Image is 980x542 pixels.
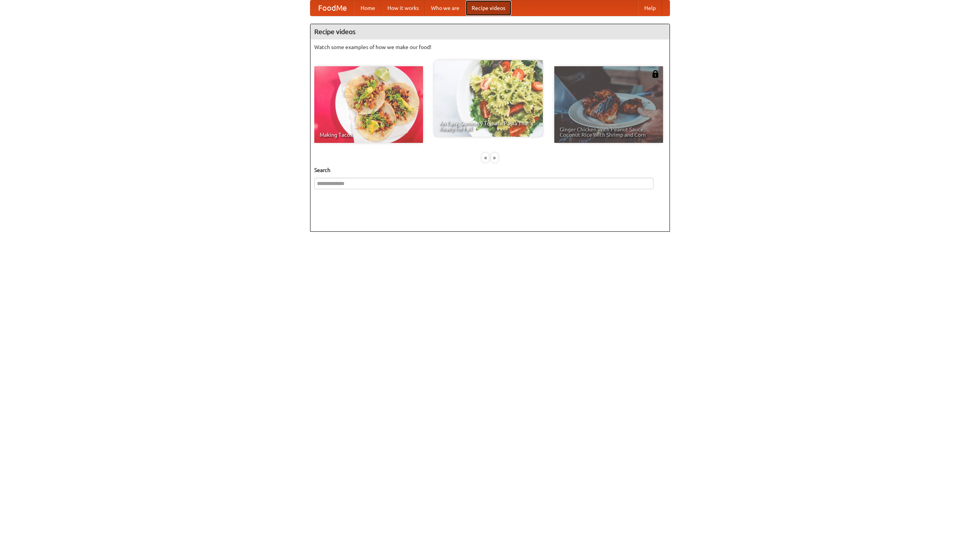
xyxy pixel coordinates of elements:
h4: Recipe videos [310,24,670,39]
a: Help [638,0,662,16]
p: Watch some examples of how we make our food! [314,43,666,51]
h5: Search [314,166,666,174]
div: » [491,153,498,162]
a: Who we are [425,0,465,16]
span: An Easy, Summery Tomato Pasta That's Ready for Fall [439,121,537,131]
a: FoodMe [310,0,354,16]
div: « [482,153,489,162]
a: Making Tacos [314,66,423,143]
span: Making Tacos [320,132,418,138]
a: Home [354,0,381,16]
img: 483408.png [652,70,659,78]
a: An Easy, Summery Tomato Pasta That's Ready for Fall [434,60,543,137]
a: Recipe videos [465,0,511,16]
a: How it works [381,0,425,16]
